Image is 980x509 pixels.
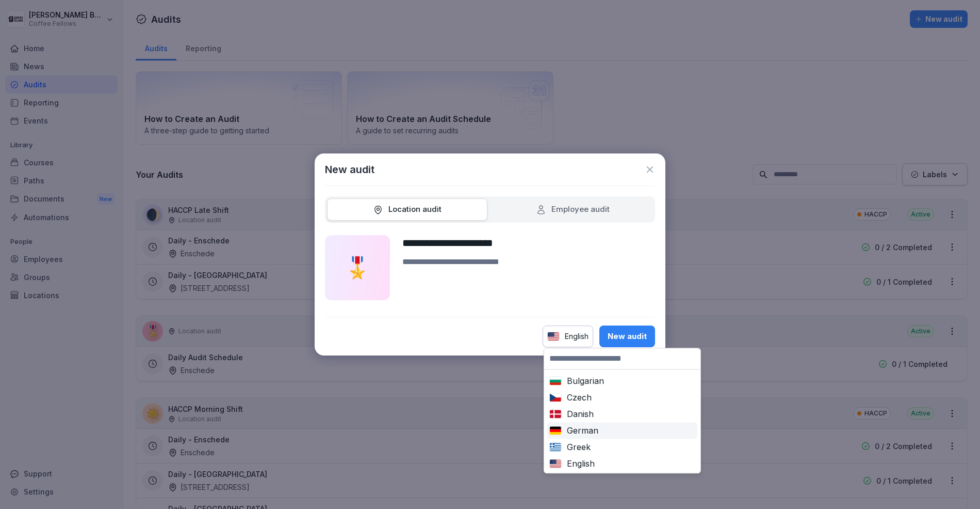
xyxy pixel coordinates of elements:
div: Greek [549,441,695,453]
img: us.svg [549,459,562,469]
button: New audit [599,326,655,347]
div: English [543,326,593,347]
img: dk.svg [549,409,562,419]
img: gr.svg [549,442,562,452]
h1: New audit [325,162,374,177]
div: Location audit [373,204,442,215]
img: de.svg [549,426,562,436]
img: us.svg [547,332,560,342]
div: English [549,457,695,470]
div: Danish [549,408,695,420]
div: Bulgarian [549,375,695,387]
div: New audit [608,331,647,342]
img: bg.svg [549,376,562,386]
div: German [549,424,695,437]
div: Employee audit [536,204,610,215]
div: Czech [549,391,695,404]
div: 🎖️ [325,235,390,300]
img: cz.svg [549,393,562,403]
